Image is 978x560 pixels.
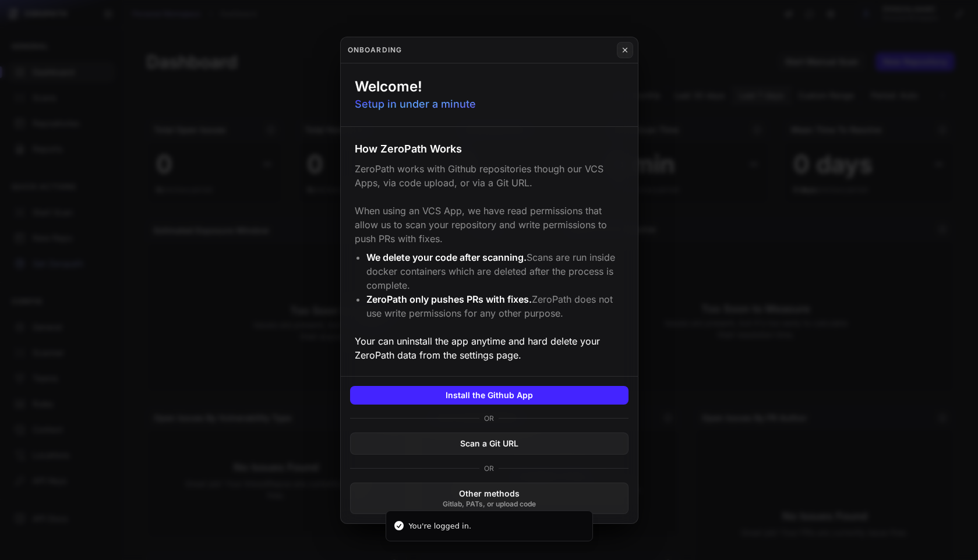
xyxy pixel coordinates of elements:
[350,483,629,514] button: Other methodsGitlab, PATs, or upload code
[366,250,624,292] li: Scans are run inside docker containers which are deleted after the process is complete.
[350,433,629,455] button: Scan a Git URL
[355,141,462,157] h3: How ZeroPath Works
[366,293,532,305] span: ZeroPath only pushes PRs with fixes.
[355,96,476,112] p: Setup in under a minute
[355,162,624,246] p: ZeroPath works with Github repositories though our VCS Apps, via code upload, or via a Git URL. W...
[484,464,494,473] p: OR
[443,499,536,509] span: Gitlab, PATs, or upload code
[355,77,422,96] h1: Welcome!
[366,292,624,320] li: ZeroPath does not use write permissions for any other purpose.
[350,386,629,405] button: Install the Github App
[366,251,527,263] span: We delete your code after scanning.
[348,45,403,55] h4: Onboarding
[484,414,494,423] p: OR
[409,520,472,532] div: You're logged in.
[355,334,624,362] p: Your can uninstall the app anytime and hard delete your ZeroPath data from the settings page.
